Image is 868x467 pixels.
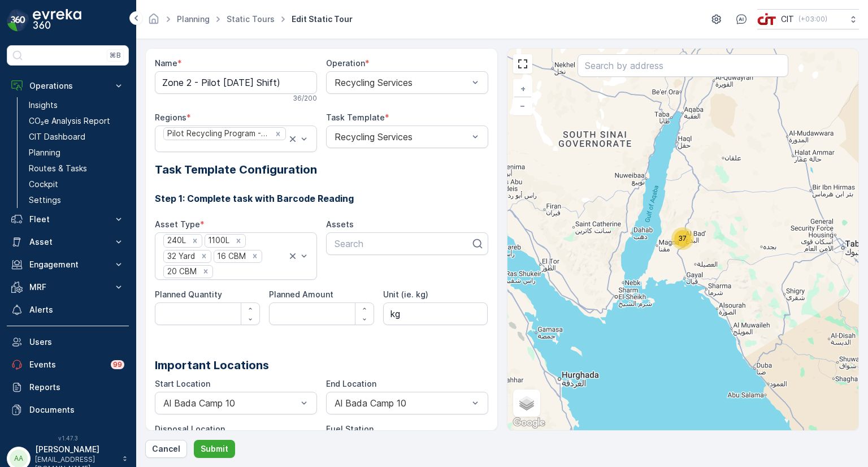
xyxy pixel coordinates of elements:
h3: Step 1: Complete task with Barcode Reading [155,192,488,205]
a: Planning [24,145,129,161]
a: Zoom Out [514,97,531,114]
h2: Task Template Configuration [155,161,488,178]
div: Remove 1100L [232,236,245,246]
div: Remove 16 CBM [249,251,261,261]
p: Submit [201,443,228,455]
label: Unit (ie. kg) [383,289,428,299]
span: Edit Static Tour [289,14,355,25]
button: Fleet [7,208,129,231]
p: CIT [781,14,794,25]
p: Planning [29,147,60,158]
img: logo [7,9,29,32]
button: Operations [7,75,129,97]
p: Alerts [29,304,124,315]
span: v 1.47.3 [7,435,129,442]
p: Search [335,237,471,250]
div: Pilot Recycling Program - Zone 2 [164,128,271,140]
p: Engagement [29,259,106,270]
a: View Fullscreen [514,55,531,72]
div: 20 CBM [164,266,198,278]
a: Zoom In [514,80,531,97]
a: Planning [177,14,210,24]
p: Users [29,336,124,348]
input: Search by address [578,54,788,77]
div: 16 CBM [214,250,248,262]
button: Cancel [145,440,187,458]
label: Fuel Station [326,424,374,434]
button: Asset [7,231,129,253]
a: Open this area in Google Maps (opens a new window) [510,416,548,430]
label: Start Location [155,379,210,388]
button: Engagement [7,253,129,276]
button: CIT(+03:00) [757,9,859,29]
label: Regions [155,113,186,122]
a: Static Tours [227,14,275,24]
p: 36 / 200 [293,94,317,103]
div: Remove 240L [189,236,201,246]
p: Fleet [29,214,106,225]
div: Remove Pilot Recycling Program - Zone 2 [272,129,284,139]
div: Remove 32 Yard [198,251,210,261]
p: Important Locations [155,357,488,374]
a: Layers [514,391,539,416]
img: cit-logo_pOk6rL0.png [757,13,776,25]
div: 240L [164,235,188,247]
label: Operation [326,58,365,68]
p: ( +03:00 ) [798,15,827,24]
a: Events99 [7,353,129,376]
span: + [520,84,526,93]
a: Insights [24,97,129,113]
p: Events [29,359,104,370]
div: 32 Yard [164,250,197,262]
a: Settings [24,192,129,208]
label: Asset Type [155,219,200,229]
a: Cockpit [24,176,129,192]
p: Settings [29,194,61,206]
a: Reports [7,376,129,399]
a: CO₂e Analysis Report [24,113,129,129]
p: CO₂e Analysis Report [29,115,110,127]
label: Name [155,58,177,68]
a: Users [7,331,129,353]
p: Asset [29,236,106,248]
label: Assets [326,219,354,229]
label: Disposal Location [155,424,225,434]
a: Routes & Tasks [24,161,129,176]
a: Documents [7,399,129,421]
p: CIT Dashboard [29,131,85,142]
div: 1100L [205,235,231,247]
p: Insights [29,100,58,111]
div: Remove 20 CBM [199,266,212,276]
p: ⌘B [110,51,121,60]
label: End Location [326,379,376,388]
img: logo_dark-DEwI_e13.png [33,9,81,32]
p: Cancel [152,443,180,455]
p: 99 [113,360,122,369]
img: Google [510,416,548,430]
a: Alerts [7,299,129,321]
button: MRF [7,276,129,299]
p: Operations [29,80,106,92]
a: Homepage [147,17,160,27]
label: Task Template [326,113,385,122]
p: MRF [29,282,106,293]
p: Documents [29,404,124,416]
span: − [520,101,526,110]
a: CIT Dashboard [24,129,129,145]
span: 37 [678,234,687,243]
p: Routes & Tasks [29,163,87,174]
label: Planned Quantity [155,289,222,299]
button: Submit [194,440,235,458]
p: [PERSON_NAME] [35,444,116,455]
div: 37 [671,227,694,250]
p: Reports [29,382,124,393]
label: Planned Amount [269,289,333,299]
p: Cockpit [29,179,58,190]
